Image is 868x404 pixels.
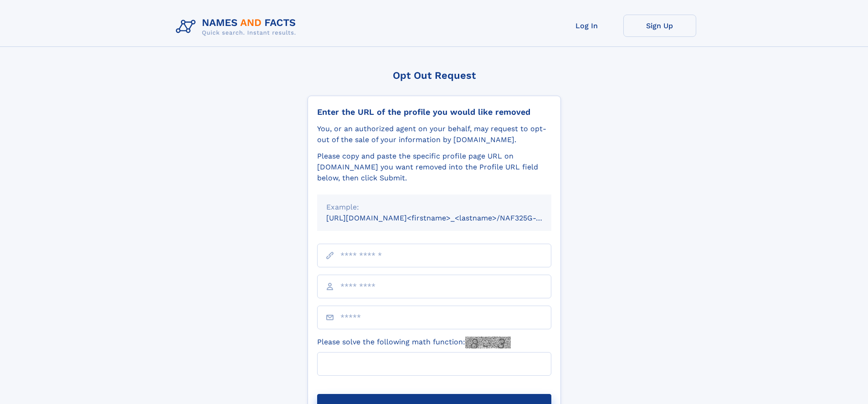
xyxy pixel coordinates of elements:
[623,15,696,37] a: Sign Up
[308,70,561,81] div: Opt Out Request
[317,337,511,348] label: Please solve the following math function:
[172,15,303,39] img: Logo Names and Facts
[317,151,551,184] div: Please copy and paste the specific profile page URL on [DOMAIN_NAME] you want removed into the Pr...
[326,202,542,213] div: Example:
[317,123,551,145] div: You, or an authorized agent on your behalf, may request to opt-out of the sale of your informatio...
[317,107,551,117] div: Enter the URL of the profile you would like removed
[550,15,623,37] a: Log In
[326,214,569,222] small: [URL][DOMAIN_NAME]<firstname>_<lastname>/NAF325G-xxxxxxxx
